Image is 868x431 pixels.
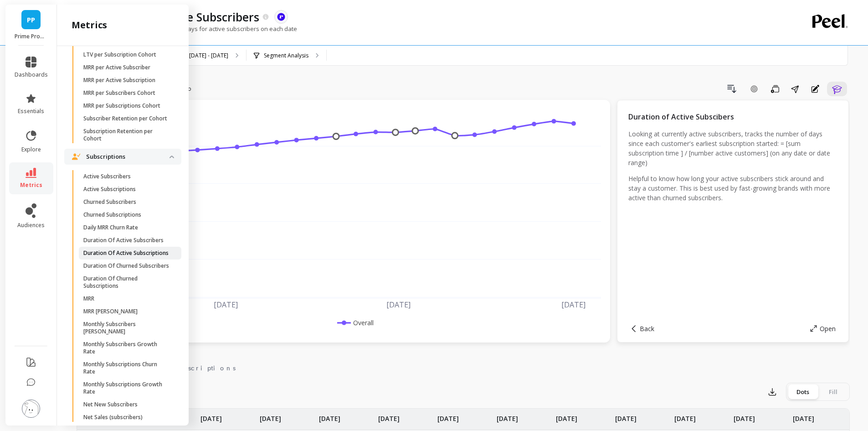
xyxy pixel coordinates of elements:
[264,52,308,59] p: Segment Analysis
[628,174,837,203] p: Helpful to know how long your active subscribers stick around and stay a customer. This is best u...
[86,152,169,161] p: Subscriptions
[72,19,107,31] h2: metrics
[83,401,138,408] p: Net New Subscribers
[319,409,340,423] p: [DATE]
[83,414,143,421] p: Net Sales (subscribers)
[556,409,577,423] p: [DATE]
[27,15,35,25] span: PP
[83,295,94,302] p: MRR
[628,129,837,167] p: Looking at currently active subscribers, tracks the number of days since each customer's earliest...
[77,356,850,377] nav: Tabs
[83,224,138,231] p: Daily MRR Churn Rate
[378,409,400,423] p: [DATE]
[83,321,170,335] p: Monthly Subscribers [PERSON_NAME]
[788,384,818,399] div: Dots
[169,156,174,158] img: down caret icon
[164,363,236,373] span: Subscriptions
[83,173,131,180] p: Active Subscribers
[21,146,41,153] span: explore
[83,64,150,71] p: MRR per Active Subscriber
[83,186,136,193] p: Active Subscriptions
[818,384,848,399] div: Fill
[22,400,40,418] img: profile picture
[437,409,459,423] p: [DATE]
[83,249,169,257] p: Duration Of Active Subscriptions
[83,341,170,355] p: Monthly Subscribers Growth Rate
[640,324,654,333] span: Back
[793,409,814,423] p: [DATE]
[83,308,138,315] p: MRR [PERSON_NAME]
[17,222,45,229] span: audiences
[83,115,167,122] p: Subscriber Retention per Cohort
[260,409,281,423] p: [DATE]
[674,409,696,423] p: [DATE]
[200,409,222,423] p: [DATE]
[83,51,156,58] p: LTV per Subscription Cohort
[83,102,160,109] p: MRR per Subscriptions Cohort
[83,262,169,270] p: Duration Of Churned Subscribers
[630,324,654,333] button: Back
[83,128,170,142] p: Subscription Retention per Cohort
[734,409,755,423] p: [DATE]
[615,409,637,423] p: [DATE]
[820,324,836,333] span: Open
[83,361,170,375] p: Monthly Subscriptions Churn Rate
[497,409,518,423] p: [DATE]
[18,108,44,115] span: essentials
[83,211,141,218] p: Churned Subscriptions
[20,182,42,189] span: metrics
[83,77,155,84] p: MRR per Active Subscription
[810,324,836,333] button: Open
[83,275,170,290] p: Duration Of Churned Subscriptions
[72,153,81,160] img: navigation item icon
[15,33,48,40] p: Prime Prometics™
[83,89,155,97] p: MRR per Subscribers Cohort
[15,71,48,78] span: dashboards
[277,13,285,21] img: api.recharge.svg
[83,198,136,206] p: Churned Subscribers
[83,237,164,244] p: Duration Of Active Subscribers
[628,112,734,122] span: Duration of Active Subscibers
[83,381,170,395] p: Monthly Subscriptions Growth Rate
